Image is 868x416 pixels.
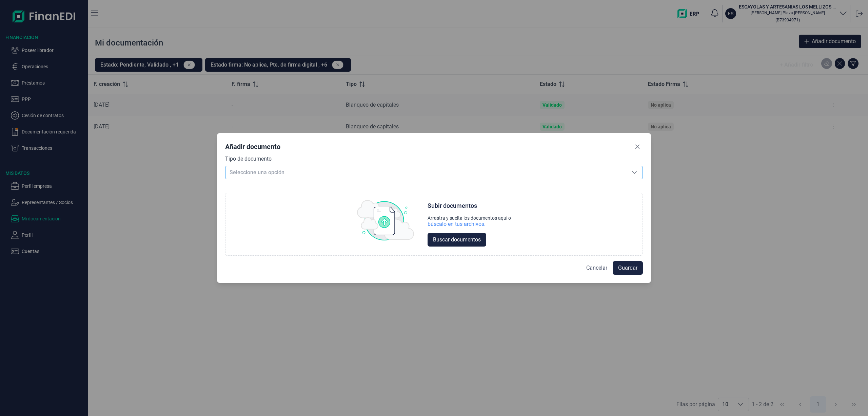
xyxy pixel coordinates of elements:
[225,142,280,151] div: Añadir documento
[428,233,486,247] button: Buscar documentos
[586,264,607,272] span: Cancelar
[428,202,477,210] div: Subir documentos
[428,221,486,228] div: búscalo en tus archivos.
[428,215,511,221] div: Arrastra y suelta los documentos aquí o
[581,261,613,275] button: Cancelar
[357,200,414,241] img: upload img
[225,166,626,179] span: Seleccione una opción
[428,221,511,228] div: búscalo en tus archivos.
[618,264,637,272] span: Guardar
[626,166,643,179] div: Seleccione una opción
[433,236,481,244] span: Buscar documentos
[632,141,643,152] button: Close
[225,155,272,163] label: Tipo de documento
[613,261,643,275] button: Guardar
